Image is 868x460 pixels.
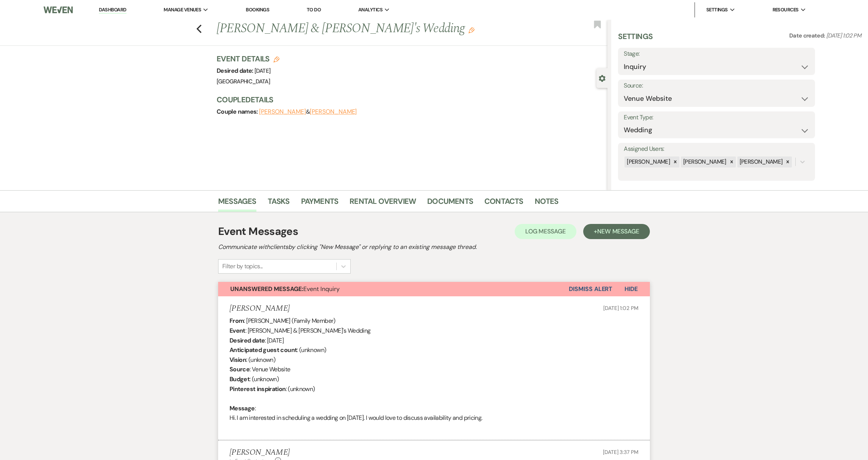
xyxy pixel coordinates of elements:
a: Tasks [268,195,290,212]
b: Message [229,404,255,412]
span: Date created: [789,32,826,39]
span: Desired date: [217,67,254,75]
h5: [PERSON_NAME] [229,304,290,313]
a: Bookings [246,6,269,13]
label: Event Type: [624,112,809,123]
button: Hide [612,282,650,296]
a: Dashboard [99,6,126,14]
span: [DATE] 1:02 PM [826,32,861,39]
button: Close lead details [599,74,606,81]
button: Edit [468,27,475,33]
h3: Settings [618,31,653,48]
span: Analytics [358,6,382,14]
b: Anticipated guest count [229,346,297,354]
div: [PERSON_NAME] [681,156,727,167]
span: Resources [773,6,799,14]
div: : [PERSON_NAME] (Family Member) : [PERSON_NAME] & [PERSON_NAME]'s Wedding : [DATE] : (unknown) : ... [229,316,639,432]
h3: Event Details [217,53,279,64]
button: Log Message [515,224,576,239]
h1: Event Messages [218,224,298,239]
span: Event Inquiry [230,285,340,293]
a: Rental Overview [350,195,416,212]
span: Hide [624,285,638,293]
a: Contacts [484,195,523,212]
h1: [PERSON_NAME] & [PERSON_NAME]'s Wedding [217,20,526,38]
img: Weven Logo [44,2,73,18]
b: Vision [229,356,246,364]
span: [DATE] 3:37 PM [603,449,639,455]
b: Event [229,327,245,335]
button: Unanswered Message:Event Inquiry [218,282,569,296]
span: [DATE] [254,67,270,75]
b: Budget [229,375,250,383]
span: New Message [597,227,639,235]
span: Log Message [525,227,566,235]
a: Documents [427,195,473,212]
h2: Communicate with clients by clicking "New Message" or replying to an existing message thread. [218,243,650,252]
label: Source: [624,80,809,91]
a: Payments [301,195,339,212]
b: Desired date [229,336,265,344]
h5: [PERSON_NAME] [229,448,290,457]
a: To Do [307,6,321,13]
h3: Couple Details [217,94,600,105]
span: & [259,108,357,116]
label: Assigned Users: [624,144,809,155]
strong: Unanswered Message: [230,285,303,293]
div: [PERSON_NAME] [737,156,784,167]
span: Manage Venues [164,6,201,14]
label: Stage: [624,49,809,59]
div: [PERSON_NAME] [624,156,671,167]
button: +New Message [583,224,650,239]
button: [PERSON_NAME] [259,109,306,115]
a: Notes [535,195,559,212]
a: Messages [218,195,256,212]
span: [GEOGRAPHIC_DATA] [217,78,270,85]
button: Dismiss Alert [569,282,612,296]
span: Settings [706,6,728,14]
span: Couple names: [217,108,259,116]
b: From [229,317,244,325]
b: Source [229,365,250,373]
button: [PERSON_NAME] [310,109,357,115]
span: [DATE] 1:02 PM [603,305,639,311]
div: Filter by topics... [222,262,263,271]
b: Pinterest inspiration [229,385,286,393]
